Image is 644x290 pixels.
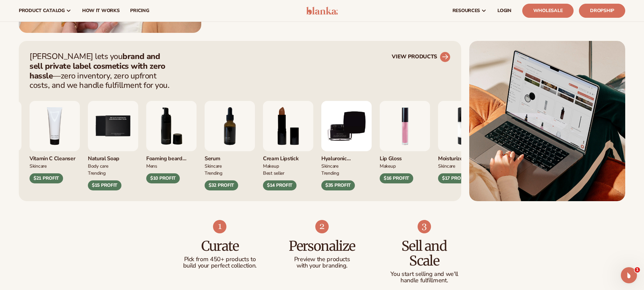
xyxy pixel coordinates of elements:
[284,263,360,269] p: with your branding.
[30,101,80,183] div: 4 / 9
[88,180,121,190] div: $15 PROFIT
[146,101,197,151] img: Foaming beard wash.
[380,101,430,151] img: Pink lip gloss.
[386,239,462,268] h3: Sell and Scale
[263,101,313,151] img: Luxury cream lipstick.
[146,162,197,169] div: mens
[284,239,360,253] h3: Personalize
[130,8,149,13] span: pricing
[321,180,355,190] div: $35 PROFIT
[205,162,255,169] div: SKINCARE
[438,101,488,183] div: 2 / 9
[146,101,197,183] div: 6 / 9
[380,151,430,162] div: Lip Gloss
[418,220,431,233] img: Shopify Image 9
[263,151,313,162] div: Cream Lipstick
[88,101,138,190] div: 5 / 9
[30,101,80,151] img: Vitamin c cleanser.
[522,4,574,18] a: Wholesale
[452,8,480,13] span: resources
[88,101,138,151] img: Nature bar of soap.
[82,8,120,13] span: How It Works
[438,173,472,183] div: $17 PROFIT
[438,101,488,151] img: Moisturizing lotion.
[205,180,238,190] div: $32 PROFIT
[380,162,430,169] div: MAKEUP
[380,173,413,183] div: $16 PROFIT
[438,151,488,162] div: Moisturizer
[88,162,138,169] div: BODY Care
[321,101,372,151] img: Hyaluronic Moisturizer
[386,271,462,278] p: You start selling and we'll
[380,101,430,183] div: 1 / 9
[30,162,80,169] div: Skincare
[438,162,488,169] div: SKINCARE
[621,267,637,283] iframe: Intercom live chat
[321,151,372,162] div: Hyaluronic moisturizer
[182,256,258,270] p: Pick from 450+ products to build your perfect collection.
[30,151,80,162] div: Vitamin C Cleanser
[213,220,226,233] img: Shopify Image 7
[30,173,63,183] div: $21 PROFIT
[88,151,138,162] div: Natural Soap
[386,277,462,284] p: handle fulfillment.
[30,52,174,90] p: [PERSON_NAME] lets you —zero inventory, zero upfront costs, and we handle fulfillment for you.
[263,101,313,190] div: 8 / 9
[321,162,372,169] div: SKINCARE
[263,162,313,169] div: MAKEUP
[88,169,138,176] div: TRENDING
[205,151,255,162] div: Serum
[315,220,329,233] img: Shopify Image 8
[579,4,625,18] a: Dropship
[146,173,180,183] div: $10 PROFIT
[392,52,450,62] a: VIEW PRODUCTS
[469,41,625,201] img: Shopify Image 5
[263,169,313,176] div: BEST SELLER
[321,101,372,190] div: 9 / 9
[19,8,65,13] span: product catalog
[182,239,258,253] h3: Curate
[321,169,372,176] div: TRENDING
[205,101,255,190] div: 7 / 9
[205,101,255,151] img: Collagen and retinol serum.
[635,267,640,273] span: 1
[306,7,338,15] img: logo
[284,256,360,263] p: Preview the products
[263,180,297,190] div: $14 PROFIT
[497,8,512,13] span: LOGIN
[205,169,255,176] div: TRENDING
[30,51,165,81] strong: brand and sell private label cosmetics with zero hassle
[146,151,197,162] div: Foaming beard wash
